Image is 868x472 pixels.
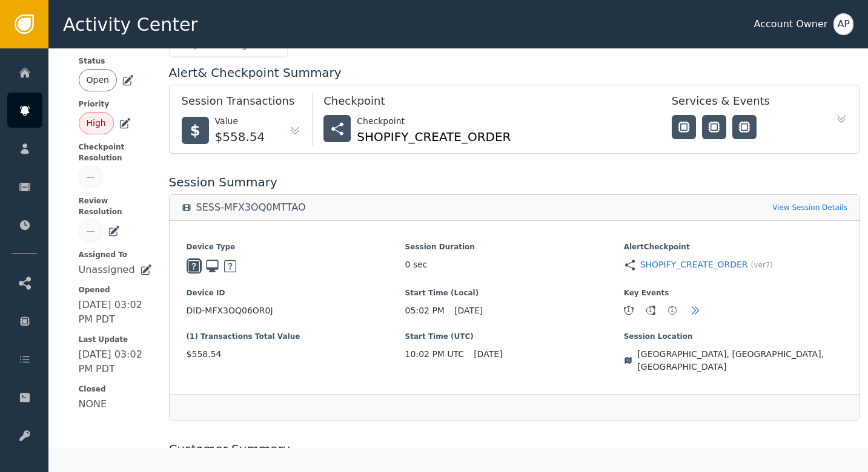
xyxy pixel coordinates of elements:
[79,56,152,67] span: Status
[169,440,860,458] div: Customer Summary
[79,347,152,376] div: [DATE] 03:02 PM PDT
[87,171,95,183] div: —
[169,173,860,191] div: Session Summary
[87,225,95,237] div: —
[190,120,200,142] span: $
[323,93,647,115] div: Checkpoint
[79,397,107,411] div: NONE
[357,115,511,128] div: Checkpoint
[668,306,677,315] div: 1
[187,241,405,252] span: Device Type
[405,287,624,298] span: Start Time (Local)
[79,99,152,110] span: Priority
[79,195,152,217] span: Review Resolution
[215,128,265,146] div: $558.54
[182,93,302,115] div: Session Transactions
[405,331,624,342] span: Start Time (UTC)
[646,306,655,315] div: 1
[474,348,502,361] span: [DATE]
[79,384,152,395] span: Closed
[87,117,106,129] div: High
[672,93,817,115] div: Services & Events
[833,13,853,35] button: AP
[196,202,306,214] div: SESS-MFX3OQ0MTTAO
[772,202,847,213] a: View Session Details
[63,11,198,38] span: Activity Center
[169,64,860,82] div: Alert & Checkpoint Summary
[640,258,748,271] a: SHOPIFY_CREATE_ORDER
[754,17,827,31] div: Account Owner
[637,348,842,373] span: [GEOGRAPHIC_DATA], [GEOGRAPHIC_DATA], [GEOGRAPHIC_DATA]
[624,306,633,315] div: 1
[405,348,465,361] span: 10:02 PM UTC
[187,304,405,317] span: DID-MFX3OQ06OR0J
[624,241,843,252] span: Alert Checkpoint
[79,284,152,295] span: Opened
[751,260,773,270] span: (ver 7 )
[79,334,152,345] span: Last Update
[87,74,109,87] div: Open
[187,331,405,342] span: (1) Transactions Total Value
[405,241,624,252] span: Session Duration
[357,128,511,146] div: SHOPIFY_CREATE_ORDER
[187,348,405,361] span: $558.54
[79,142,152,163] span: Checkpoint Resolution
[79,298,152,327] div: [DATE] 03:02 PM PDT
[624,287,843,298] span: Key Events
[79,249,152,260] span: Assigned To
[215,115,265,128] div: Value
[624,331,843,342] span: Session Location
[79,263,135,277] div: Unassigned
[187,287,405,298] span: Device ID
[405,304,445,317] span: 05:02 PM
[405,258,428,271] span: 0 sec
[454,304,483,317] span: [DATE]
